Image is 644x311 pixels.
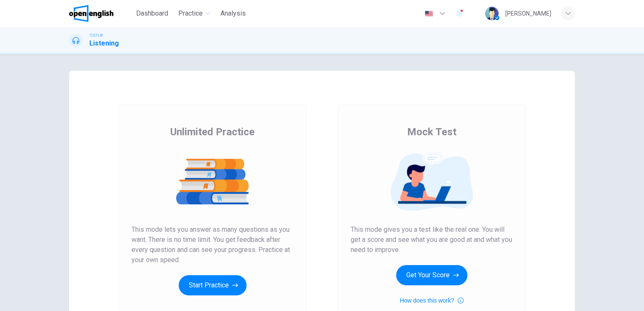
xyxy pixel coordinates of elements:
span: Analysis [220,8,246,19]
button: Dashboard [133,6,172,21]
button: Practice [175,6,214,21]
button: Start Practice [179,275,247,295]
span: Unlimited Practice [170,125,255,139]
span: Dashboard [136,8,168,19]
span: This mode gives you a test like the real one. You will get a score and see what you are good at a... [351,225,513,255]
img: Profile picture [485,7,499,20]
button: How does this work? [400,295,463,306]
button: Get Your Score [396,265,467,285]
span: Mock Test [407,125,456,139]
span: This mode lets you answer as many questions as you want. There is no time limit. You get feedback... [131,225,293,265]
img: OpenEnglish logo [69,5,113,22]
div: [PERSON_NAME] [505,8,551,19]
h1: Listening [89,38,119,48]
span: Practice [178,8,203,19]
img: en [424,11,434,17]
a: OpenEnglish logo [69,5,133,22]
button: Analysis [217,6,249,21]
span: TOEFL® [89,32,103,38]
